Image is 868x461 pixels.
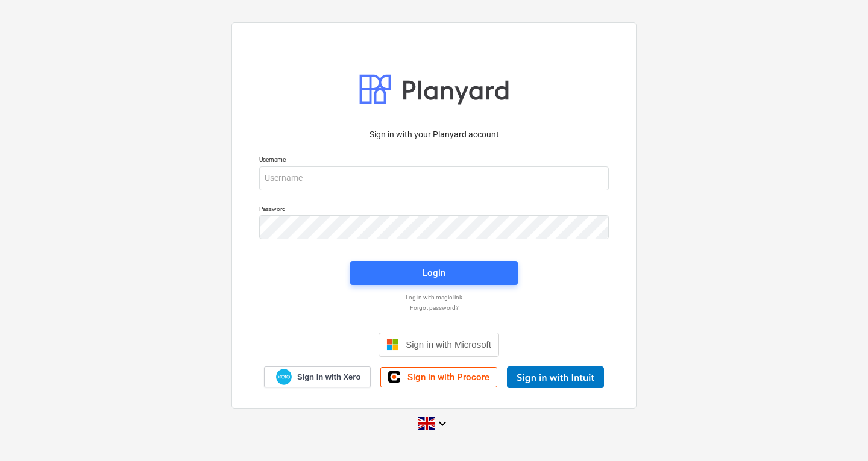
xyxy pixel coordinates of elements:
p: Sign in with your Planyard account [259,128,609,141]
p: Username [259,155,609,166]
img: Microsoft logo [386,339,398,351]
a: Log in with magic link [253,293,615,301]
input: Username [259,166,609,190]
p: Password [259,205,609,215]
span: Sign in with Procore [407,372,489,383]
i: keyboard_arrow_down [435,416,450,431]
span: Sign in with Xero [297,372,360,383]
a: Sign in with Procore [380,367,497,387]
div: Login [423,265,445,281]
span: Sign in with Microsoft [406,339,491,350]
a: Sign in with Xero [264,366,371,387]
img: Xero logo [276,369,292,385]
a: Forgot password? [253,304,615,312]
button: Login [350,261,518,285]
